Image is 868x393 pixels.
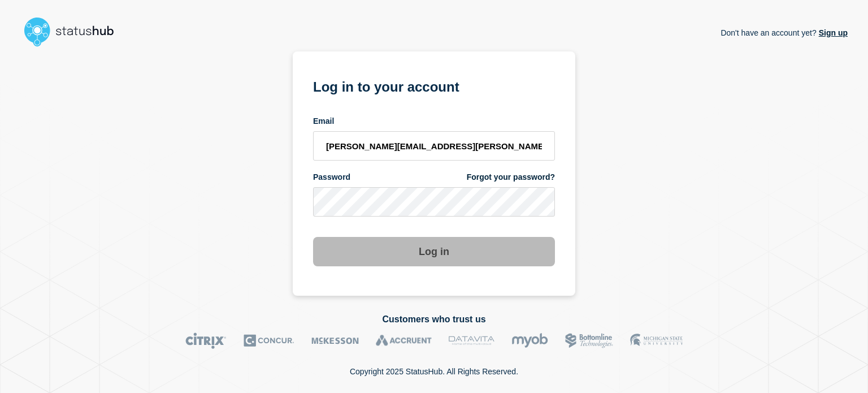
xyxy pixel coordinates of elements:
[20,14,128,50] img: StatusHub logo
[313,172,350,183] span: Password
[313,131,555,161] input: email input
[817,28,848,37] a: Sign up
[311,332,359,349] img: McKesson logo
[565,332,613,349] img: Bottomline logo
[511,332,548,349] img: myob logo
[630,332,683,349] img: MSU logo
[313,116,334,127] span: Email
[313,237,555,266] button: Log in
[313,187,555,217] input: password input
[721,19,848,46] p: Don't have an account yet?
[376,332,432,349] img: Accruent logo
[449,332,494,349] img: DataVita logo
[20,314,848,325] h2: Customers who trust us
[350,367,518,376] p: Copyright 2025 StatusHub. All Rights Reserved.
[467,172,555,183] a: Forgot your password?
[313,75,555,96] h1: Log in to your account
[244,332,294,349] img: Concur logo
[185,332,227,349] img: Citrix logo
